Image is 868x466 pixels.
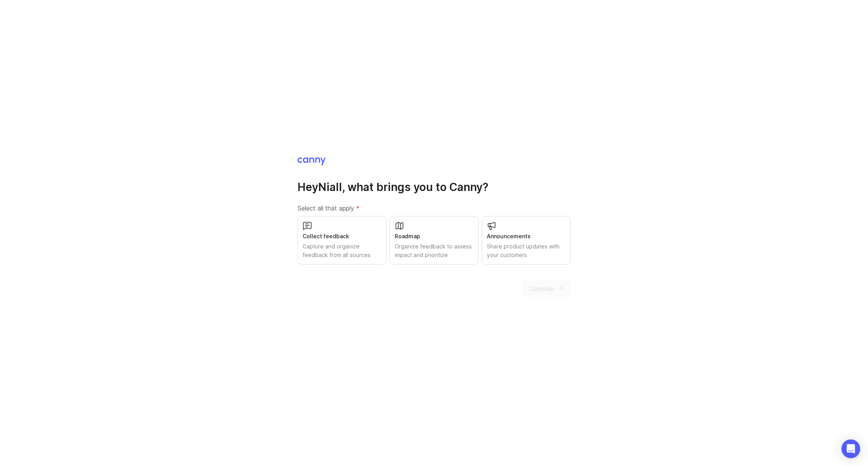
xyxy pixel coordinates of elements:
div: Roadmap [395,232,474,241]
label: Select all that apply [298,204,571,213]
div: Announcements [487,232,566,241]
div: Collect feedback [303,232,381,241]
div: Capture and organize feedback from all sources [303,242,381,259]
div: Organize feedback to assess impact and prioritize [395,242,474,259]
button: RoadmapOrganize feedback to assess impact and prioritize [390,216,479,264]
button: AnnouncementsShare product updates with your customers [482,216,571,264]
button: Collect feedbackCapture and organize feedback from all sources [298,216,387,264]
img: Canny Home [298,157,326,165]
div: Share product updates with your customers [487,242,566,259]
div: Open Intercom Messenger [841,439,860,458]
h1: Hey Niall , what brings you to Canny? [298,180,571,194]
